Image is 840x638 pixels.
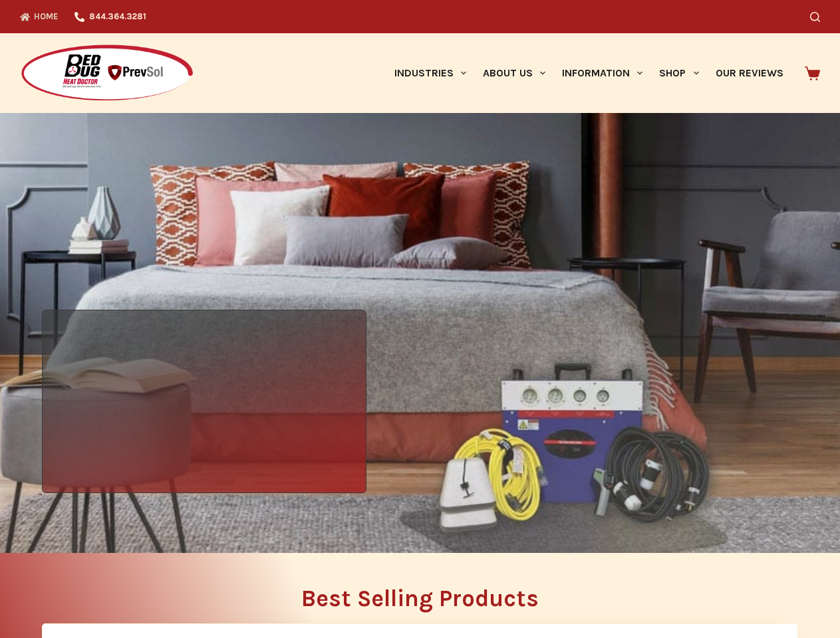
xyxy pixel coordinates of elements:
[810,12,820,22] button: Search
[20,44,194,103] img: Prevsol/Bed Bug Heat Doctor
[386,33,474,113] a: Industries
[651,33,707,113] a: Shop
[474,33,553,113] a: About Us
[554,33,651,113] a: Information
[707,33,791,113] a: Our Reviews
[42,587,798,610] h2: Best Selling Products
[386,33,791,113] nav: Primary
